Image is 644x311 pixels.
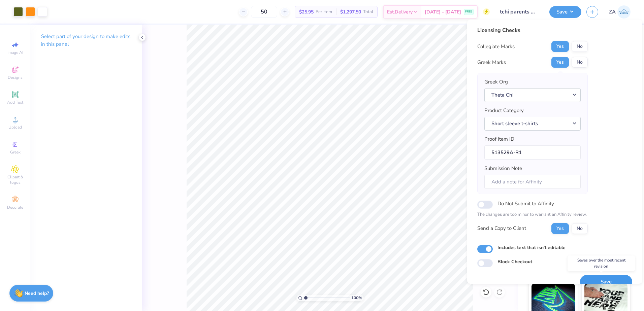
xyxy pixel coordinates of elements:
div: Send a Copy to Client [477,224,526,232]
label: Greek Org [484,78,508,86]
button: Save [549,6,581,18]
button: Short sleeve t-shirts [484,117,581,131]
span: Add Text [7,100,23,105]
input: – – [251,6,277,18]
span: 100 % [351,295,362,301]
label: Proof Item ID [484,135,514,143]
label: Block Checkout [497,258,532,265]
span: ZA [609,8,616,16]
label: Product Category [484,107,524,114]
p: The changes are too minor to warrant an Affinity review. [477,211,588,218]
div: Saves over the most recent revision [568,255,635,271]
span: Decorate [7,205,23,210]
label: Do Not Submit to Affinity [497,199,554,208]
span: $25.95 [299,8,314,15]
span: [DATE] - [DATE] [425,8,461,15]
strong: Need help? [25,290,49,297]
span: Total [363,8,373,15]
span: Per Item [316,8,332,15]
input: Untitled Design [495,5,544,19]
button: Save [580,275,632,289]
button: Theta Chi [484,88,581,102]
button: No [572,41,588,52]
input: Add a note for Affinity [484,175,581,189]
p: Select part of your design to make edits in this panel [41,33,131,48]
button: Yes [551,41,569,52]
button: Yes [551,57,569,68]
span: Image AI [7,50,23,55]
img: Zuriel Alaba [617,5,631,19]
span: Upload [8,125,22,130]
label: Submission Note [484,165,522,172]
label: Includes text that isn't editable [497,244,566,251]
span: Clipart & logos [3,174,27,185]
span: $1,297.50 [340,8,361,15]
button: No [572,57,588,68]
button: No [572,223,588,234]
span: FREE [465,9,472,14]
div: Licensing Checks [477,26,588,34]
button: Yes [551,223,569,234]
div: Greek Marks [477,59,506,66]
div: Collegiate Marks [477,43,515,50]
span: Greek [10,149,21,155]
span: Designs [8,75,23,80]
span: Est. Delivery [387,8,413,15]
a: ZA [609,5,631,19]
